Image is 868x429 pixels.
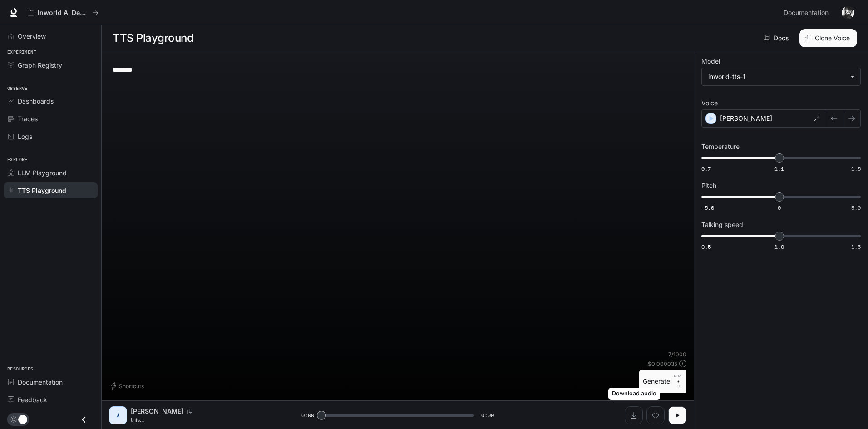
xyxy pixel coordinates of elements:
[24,4,103,22] button: All workspaces
[4,93,98,109] a: Dashboards
[674,373,683,390] p: ⏎
[701,165,711,173] span: 0.7
[668,350,686,358] p: 7 / 1000
[701,100,718,106] p: Voice
[708,72,846,81] div: inworld-tts-1
[674,373,683,384] p: CTRL +
[183,409,196,414] button: Copy Voice ID
[4,374,98,390] a: Documentation
[778,204,781,212] span: 0
[720,114,772,123] p: [PERSON_NAME]
[18,114,38,123] span: Traces
[851,243,861,251] span: 1.5
[113,29,193,47] h1: TTS Playground
[701,204,714,212] span: -5.0
[774,243,784,251] span: 1.0
[18,96,54,106] span: Dashboards
[38,9,89,17] p: Inworld AI Demos
[842,6,854,19] img: User avatar
[131,407,183,416] p: [PERSON_NAME]
[701,143,740,150] p: Temperature
[4,128,98,144] a: Logs
[18,377,63,387] span: Documentation
[301,411,314,420] span: 0:00
[4,111,98,127] a: Traces
[18,60,62,70] span: Graph Registry
[701,243,711,251] span: 0.5
[774,165,784,173] span: 1.1
[646,406,665,424] button: Inspect
[625,406,643,424] button: Download audio
[18,186,66,195] span: TTS Playground
[799,29,857,47] button: Clone Voice
[4,57,98,73] a: Graph Registry
[851,165,861,173] span: 1.5
[4,182,98,198] a: TTS Playground
[762,29,792,47] a: Docs
[608,388,660,400] div: Download audio
[109,379,148,393] button: Shortcuts
[784,7,829,19] span: Documentation
[18,395,47,404] span: Feedback
[780,4,835,22] a: Documentation
[639,370,686,393] button: GenerateCTRL +⏎
[4,28,98,44] a: Overview
[851,204,861,212] span: 5.0
[18,31,46,41] span: Overview
[4,392,98,408] a: Feedback
[481,411,494,420] span: 0:00
[18,414,27,424] span: Dark mode toggle
[701,182,716,189] p: Pitch
[702,68,860,85] div: inworld-tts-1
[74,410,94,429] button: Close drawer
[839,4,857,22] button: User avatar
[4,165,98,181] a: LLM Playground
[131,416,280,424] p: this...
[701,222,743,228] p: Talking speed
[701,58,720,64] p: Model
[18,168,67,178] span: LLM Playground
[648,360,677,368] p: $ 0.000035
[111,408,125,423] div: J
[18,132,32,141] span: Logs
